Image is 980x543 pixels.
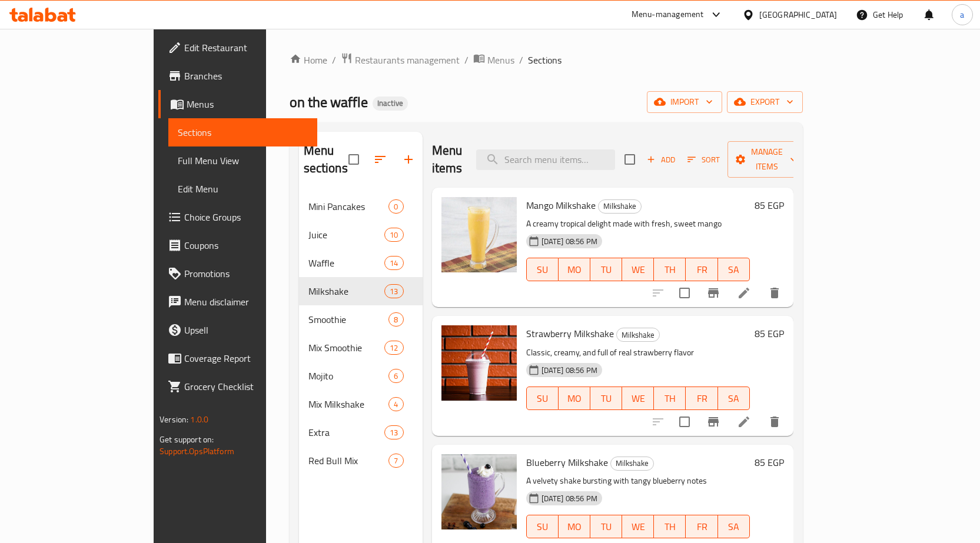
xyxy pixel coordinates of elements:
div: items [388,397,403,411]
span: Milkshake [308,284,385,298]
li: / [332,53,336,67]
button: TU [590,515,622,538]
span: TH [659,390,681,407]
span: 10 [385,229,403,241]
button: Sort [685,151,723,169]
div: items [388,454,403,468]
h6: 85 EGP [755,325,784,342]
div: Milkshake [610,457,654,471]
h2: Menu sections [304,142,348,177]
button: MO [559,515,590,538]
a: Menus [473,52,514,68]
span: SA [723,518,745,535]
div: Smoothie8 [299,305,423,334]
span: [DATE] 08:56 PM [537,236,602,247]
span: 8 [389,314,403,325]
button: TH [654,515,686,538]
button: Manage items [727,141,806,178]
button: SU [526,258,559,281]
span: Strawberry Milkshake [526,325,614,342]
h2: Menu items [432,142,463,177]
div: items [384,425,403,439]
div: items [388,312,403,327]
span: SU [531,390,554,407]
a: Edit Menu [168,175,317,203]
span: Select all sections [341,147,366,172]
span: Branches [184,69,308,83]
div: Juice [308,228,385,242]
button: FR [686,515,717,538]
span: 7 [389,455,403,467]
input: search [476,149,615,170]
span: 12 [385,342,403,354]
a: Upsell [158,316,317,344]
div: items [384,284,403,298]
button: SA [718,387,750,410]
span: import [656,95,713,109]
button: export [727,91,803,113]
a: Edit menu item [737,415,751,429]
span: Edit Restaurant [184,41,308,55]
span: Menus [487,53,514,67]
button: SU [526,387,559,410]
a: Support.OpsPlatform [160,444,234,459]
button: WE [622,387,654,410]
span: FR [690,261,713,278]
span: Extra [308,425,385,439]
span: Smoothie [308,312,389,327]
a: Branches [158,62,317,90]
span: Menu disclaimer [184,295,308,309]
div: Red Bull Mix [308,454,389,468]
span: Waffle [308,256,385,270]
span: 6 [389,371,403,382]
span: Choice Groups [184,210,308,224]
span: Get support on: [160,432,214,447]
button: TU [590,387,622,410]
div: Waffle14 [299,249,423,277]
span: Mix Milkshake [308,397,389,411]
a: Choice Groups [158,203,317,231]
span: 4 [389,399,403,410]
span: SA [723,261,745,278]
div: Extra13 [299,418,423,447]
span: FR [690,390,713,407]
p: A velvety shake bursting with tangy blueberry notes [526,474,750,488]
div: items [384,341,403,355]
button: WE [622,515,654,538]
a: Coupons [158,231,317,259]
nav: Menu sections [299,188,423,479]
a: Grocery Checklist [158,372,317,401]
h6: 85 EGP [755,454,784,471]
button: SU [526,515,559,538]
span: Manage items [737,145,797,174]
button: MO [559,387,590,410]
a: Full Menu View [168,146,317,175]
span: Sort items [680,151,727,169]
span: Select to update [672,281,697,305]
span: Mango Milkshake [526,196,596,214]
div: Mojito [308,369,389,383]
span: MO [563,390,586,407]
span: Edit Menu [178,182,308,196]
span: Milkshake [617,328,659,342]
button: TH [654,258,686,281]
div: Menu-management [632,8,704,22]
div: Milkshake13 [299,277,423,305]
span: Inactive [373,98,408,108]
span: Mix Smoothie [308,341,385,355]
div: Red Bull Mix7 [299,447,423,475]
span: Mini Pancakes [308,199,389,214]
button: FR [686,258,717,281]
span: SU [531,261,554,278]
span: Coverage Report [184,351,308,365]
div: Milkshake [598,199,642,214]
span: Restaurants management [355,53,460,67]
img: Mango Milkshake [441,197,517,272]
span: 0 [389,201,403,212]
a: Menus [158,90,317,118]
